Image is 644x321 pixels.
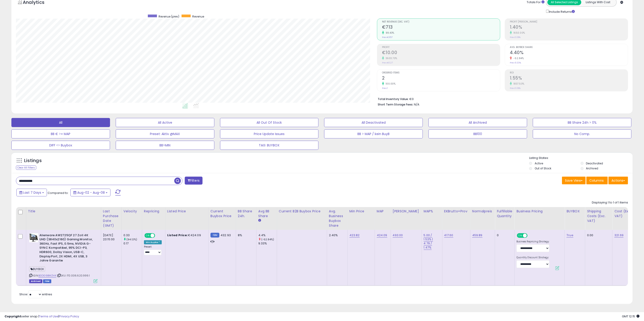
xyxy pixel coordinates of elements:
[349,233,360,238] a: 423.82
[57,274,90,277] span: | SKU: IT0.006.620.999.1
[192,15,204,18] span: Revenue
[29,266,45,272] span: BUYBOX
[587,209,611,223] div: Shipping Costs (Exc. VAT)
[378,96,625,101] li: €0
[123,241,142,246] div: 0.17
[444,209,468,214] div: EKBrutto+Prov
[123,209,140,214] div: Velocity
[103,233,118,241] div: [DATE] 23:15:00
[424,209,440,214] div: MAP%
[144,240,162,244] div: Win BuyBox *
[586,161,603,165] label: Deactivated
[512,57,524,60] small: -52.84%
[382,75,500,82] h2: 2
[154,233,162,237] span: OFF
[324,118,423,127] button: All Deactivated
[442,207,470,230] th: CSV column name: cust_attr_2_EKBrutto+Prov
[510,87,521,90] small: Prev: 0.08%
[16,189,47,196] button: Last 7 Days
[384,31,394,35] small: 99.43%
[261,238,274,241] small: (-52.84%)
[472,209,493,214] div: Normalpreis
[167,233,188,237] b: Listed Price:
[428,129,527,138] button: BB100
[586,166,598,170] label: Archived
[384,57,397,60] small: 3603.70%
[382,25,500,31] h2: €713
[220,141,319,150] button: TAG: BUYBOX
[510,72,628,74] span: ROI
[116,129,214,138] button: Preset: Aktiv @MAX
[535,166,551,170] label: Out of Stock
[428,118,527,127] button: All Archived
[414,102,419,107] span: N/A
[329,209,346,228] div: Avg. Business Buybox Share
[185,177,203,185] button: Filters
[145,233,151,237] span: ON
[16,166,36,170] div: Clear All Filters
[103,209,120,228] div: Last Purchase Date (GMT)
[29,279,42,283] span: Listings that have been deleted from Seller Central
[220,118,319,127] button: All Out Of Stock
[516,256,549,259] label: Quantity Discount Strategy:
[378,103,413,106] b: Short Term Storage Fees:
[622,314,639,318] span: 2025-08-16 12:15 GMT
[59,314,79,318] a: Privacy Policy
[167,233,205,237] div: €424.09
[11,129,110,138] button: BB € >= MAP
[5,314,21,318] strong: Copyright
[382,46,500,49] span: Profit
[470,207,495,230] th: CSV column name: cust_attr_4_Normalpreis
[329,233,344,237] div: 2.40%
[258,209,275,218] div: Avg BB Share
[382,61,393,64] small: Prev: €0.27
[126,238,137,241] small: (94.12%)
[510,25,628,31] h2: 1.40%
[144,245,162,256] div: Preset:
[587,233,609,237] div: 0.00
[116,118,214,127] button: All Active
[23,190,41,195] span: Last 7 Days
[377,209,389,214] div: MAP
[516,209,563,214] div: Business Pricing
[28,209,99,214] div: Title
[382,72,500,74] span: Ordered Items
[393,209,420,214] div: [PERSON_NAME]
[586,177,608,184] button: Columns
[238,233,253,237] div: 8%
[589,178,604,183] span: Columns
[592,201,628,205] div: Displaying 1 to 1 of 1 items
[614,209,638,218] div: Cost (Exc. VAT)
[210,233,219,238] small: FBM
[258,241,277,246] div: 9.33%
[497,233,511,237] div: 0
[220,129,319,138] button: Price Update Issues
[567,209,583,214] div: BUYBOX
[123,233,142,237] div: 0.33
[510,46,628,49] span: Avg. Buybox Share
[510,36,521,39] small: Prev: 0.08%
[5,314,79,319] div: seller snap | |
[512,82,524,85] small: 1837.50%
[497,209,513,218] div: Fulfillable Quantity
[510,50,628,56] h2: 4.40%
[516,240,549,243] label: Business Repricing Strategy:
[43,279,51,283] span: FBM
[543,9,580,14] div: Include Returns
[24,158,42,164] h5: Listings
[221,233,231,237] span: 432.93
[382,87,388,90] small: Prev: 1
[527,233,534,237] span: OFF
[258,233,277,237] div: 4.4%
[11,118,110,127] button: All
[210,209,234,218] div: Current Buybox Price
[567,233,573,238] a: True
[510,21,628,23] span: Profit [PERSON_NAME]
[608,177,628,184] button: Actions
[533,129,631,138] button: No Comp.
[393,233,403,238] a: 493.00
[510,75,628,82] h2: 1.55%
[378,97,409,101] b: Total Inventory Value:
[349,209,373,214] div: Min Price
[279,209,325,214] div: Current B2B Buybox Price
